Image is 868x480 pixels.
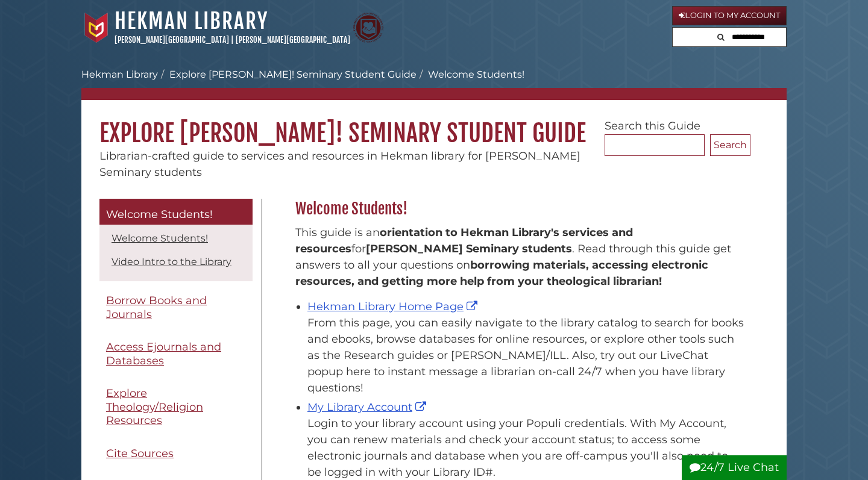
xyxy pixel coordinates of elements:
[295,258,708,288] b: borrowing materials, accessing electronic resources, and getting more help from your theological ...
[81,100,787,148] h1: Explore [PERSON_NAME]! Seminary Student Guide
[99,380,253,434] a: Explore Theology/Religion Resources
[99,149,580,179] span: Librarian-crafted guide to services and resources in Hekman library for [PERSON_NAME] Seminary st...
[81,67,787,100] nav: breadcrumb
[99,440,253,467] a: Cite Sources
[295,226,731,288] span: This guide is an for . Read through this guide get answers to all your questions on
[353,13,383,43] img: Calvin Theological Seminary
[307,401,429,414] a: My Library Account
[112,232,208,244] a: Welcome Students!
[710,134,750,156] button: Search
[81,69,158,80] a: Hekman Library
[366,242,572,255] strong: [PERSON_NAME] Seminary students
[112,256,231,267] a: Video Intro to the Library
[115,8,268,34] a: Hekman Library
[81,13,112,43] img: Calvin University
[99,199,253,225] a: Welcome Students!
[682,455,787,480] button: 24/7 Live Chat
[714,28,728,44] button: Search
[289,199,750,219] h2: Welcome Students!
[307,315,744,396] div: From this page, you can easily navigate to the library catalog to search for books and ebooks, br...
[115,35,229,45] a: [PERSON_NAME][GEOGRAPHIC_DATA]
[106,340,221,367] span: Access Ejournals and Databases
[717,33,725,41] i: Search
[169,69,417,80] a: Explore [PERSON_NAME]! Seminary Student Guide
[672,6,787,25] a: Login to My Account
[307,300,480,313] a: Hekman Library Home Page
[99,287,253,328] a: Borrow Books and Journals
[236,35,350,45] a: [PERSON_NAME][GEOGRAPHIC_DATA]
[231,35,234,45] span: |
[106,294,207,321] span: Borrow Books and Journals
[106,387,203,427] span: Explore Theology/Religion Resources
[295,226,633,255] strong: orientation to Hekman Library's services and resources
[99,334,253,374] a: Access Ejournals and Databases
[106,208,213,221] span: Welcome Students!
[106,447,174,460] span: Cite Sources
[417,67,524,82] li: Welcome Students!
